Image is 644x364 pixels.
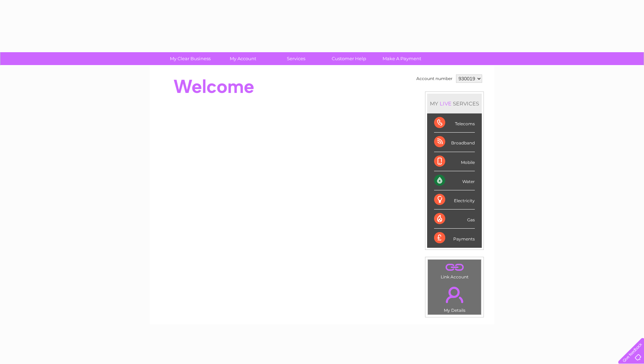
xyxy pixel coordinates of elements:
a: . [430,261,479,274]
div: Mobile [434,152,475,171]
div: Broadband [434,133,475,152]
div: MY SERVICES [427,94,482,113]
a: . [430,283,479,307]
div: LIVE [438,100,453,107]
div: Gas [434,209,475,229]
div: Water [434,171,475,190]
a: Services [267,52,325,65]
a: My Clear Business [162,52,219,65]
div: Payments [434,229,475,247]
a: My Account [214,52,272,65]
td: Link Account [427,259,481,281]
div: Telecoms [434,113,475,133]
td: Account number [415,73,454,85]
td: My Details [427,281,481,315]
a: Customer Help [320,52,378,65]
a: Make A Payment [373,52,431,65]
div: Electricity [434,190,475,209]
